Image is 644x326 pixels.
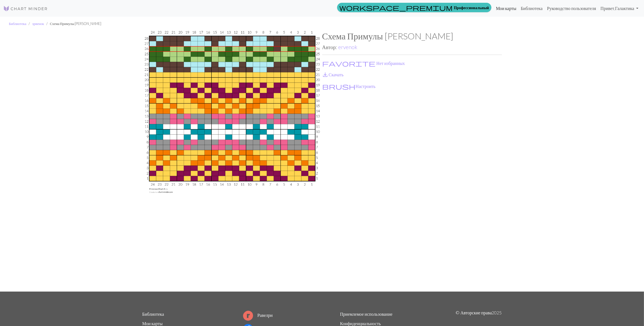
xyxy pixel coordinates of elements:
[142,321,163,326] a: Мои карты
[340,321,381,326] a: Конфиденциальность
[322,44,502,50] h2: Автор:
[494,3,519,14] a: Мои карты
[545,3,598,14] a: Руководство пользователя
[322,59,376,67] span: favorite
[322,83,376,90] button: CustomiseНастроить
[243,312,273,318] a: Равелри
[322,71,329,79] span: save_alt
[142,311,164,317] a: Библиотека
[322,83,356,90] i: Customise
[322,82,356,90] span: brush
[322,31,502,41] h1: Схема Примулы [PERSON_NAME]
[9,21,26,26] a: Библиотека
[32,21,44,26] a: эрвенок
[340,311,392,317] a: Приемлемое использование
[44,21,101,26] li: Схема Примулы [PERSON_NAME]
[338,44,357,50] a: ervenok
[322,72,344,77] a: DownloadСкачать
[340,4,453,11] span: workspace_premium
[519,3,545,14] a: Библиотека
[337,3,492,12] a: Профессиональный
[142,31,322,292] img: Схема Примулы А
[322,60,405,67] button: Favourite Нет избранных
[3,5,48,12] img: Логотип
[243,311,253,321] img: Логотип Ravelry
[322,60,376,67] i: Favourite
[322,71,329,78] i: Download
[598,3,641,14] a: Привет,Галактика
